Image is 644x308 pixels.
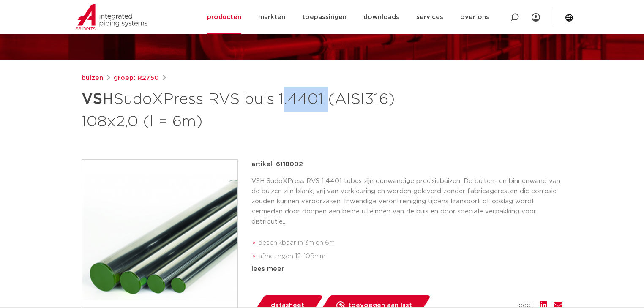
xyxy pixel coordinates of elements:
[82,73,103,83] a: buizen
[251,176,562,227] p: VSH SudoXPress RVS 1.4401 tubes zijn dunwandige precisiebuizen. De buiten- en binnenwand van de b...
[114,73,159,83] a: groep: R2750
[251,264,562,274] div: lees meer
[251,159,303,169] p: artikel: 6118002
[82,92,114,107] strong: VSH
[258,250,562,263] li: afmetingen 12-108mm
[258,236,562,250] li: beschikbaar in 3m en 6m
[82,87,399,132] h1: SudoXPress RVS buis 1.4401 (AISI316) 108x2,0 (l = 6m)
